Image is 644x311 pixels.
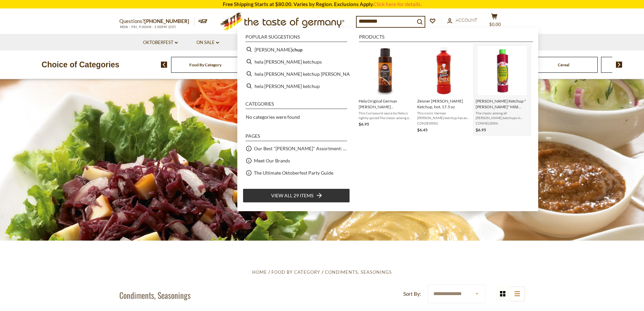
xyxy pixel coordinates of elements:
[143,39,178,46] a: Oktoberfest
[119,25,177,29] span: MON - FRI, 9:00AM - 5:00PM (EST)
[243,142,350,155] li: Our Best "[PERSON_NAME]" Assortment: 33 Choices For The Grillabend
[246,114,300,120] span: No categories were found
[237,28,538,211] div: Instant Search Results
[473,43,531,136] li: Hela Curry Ketchup "Delikat" Mild 300ml
[292,46,303,53] b: chup
[447,17,477,24] a: Account
[196,39,219,46] a: On Sale
[359,111,412,120] span: This Currywurst sauce by Hela is lightly spiced.The classic among all [PERSON_NAME] ketchups in [...
[271,269,320,275] a: Food By Category
[271,192,313,199] span: View all 29 items
[254,157,290,164] a: Meet Our Brands
[417,121,470,126] span: CONZEI0002
[476,121,529,126] span: CONHEL0006
[403,290,421,298] label: Sort By:
[245,102,347,109] li: Categories
[189,62,221,67] a: Food By Category
[119,290,191,300] h1: Condiments, Seasonings
[119,17,194,26] p: Questions?
[243,80,350,92] li: hela curry ketchup
[144,18,189,24] a: [PHONE_NUMBER]
[489,22,501,27] span: $0.00
[374,1,422,7] a: Click here for details.
[417,111,470,120] span: This iconic German [PERSON_NAME] ketchup has an extra kick of chili powder, for those Currywurst ...
[484,13,505,30] button: $0.00
[417,46,470,133] a: Zeisner [PERSON_NAME] Ketchup, hot, 17.5 ozThis iconic German [PERSON_NAME] ketchup has an extra ...
[325,269,392,275] a: Condiments, Seasonings
[243,55,350,68] li: hela curry ketchups
[243,68,350,80] li: hela curry ketchup delikat mild
[558,62,569,67] a: Cereal
[254,169,333,177] a: The Ultimate Oktoberfest Party Guide
[359,46,412,133] a: Hela Mild Currywurst SauceHela Original German [PERSON_NAME] [PERSON_NAME] Sauce, 300mlThis Curry...
[359,121,369,127] span: $6.95
[478,46,527,95] img: Hela Curry Gewurz Ketchup Delikat
[243,167,350,179] li: The Ultimate Oktoberfest Party Guide
[476,127,486,132] span: $6.95
[616,62,622,68] img: next arrow
[254,145,347,152] a: Our Best "[PERSON_NAME]" Assortment: 33 Choices For The Grillabend
[359,98,412,110] span: Hela Original German [PERSON_NAME] [PERSON_NAME] Sauce, 300ml
[476,111,529,120] span: The classic among all [PERSON_NAME] ketchups in [GEOGRAPHIC_DATA] (or [PERSON_NAME] sauces as it ...
[417,98,470,110] span: Zeisner [PERSON_NAME] Ketchup, hot, 17.5 oz
[456,17,477,23] span: Account
[476,46,529,133] a: Hela Curry Gewurz Ketchup Delikat[PERSON_NAME] Ketchup "[PERSON_NAME]" Mild 300mlThe classic amon...
[161,62,167,68] img: previous arrow
[245,134,347,141] li: Pages
[359,35,533,42] li: Products
[417,127,428,132] span: $6.45
[243,188,350,203] li: View all 29 items
[243,155,350,167] li: Meet Our Brands
[476,98,529,110] span: [PERSON_NAME] Ketchup "[PERSON_NAME]" Mild 300ml
[243,43,350,55] li: curry ketchup
[245,35,347,42] li: Popular suggestions
[356,43,414,136] li: Hela Original German Curry Wurst Sauce, 300ml
[361,46,410,95] img: Hela Mild Currywurst Sauce
[252,269,267,275] a: Home
[414,43,473,136] li: Zeisner Curry Ketchup, hot, 17.5 oz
